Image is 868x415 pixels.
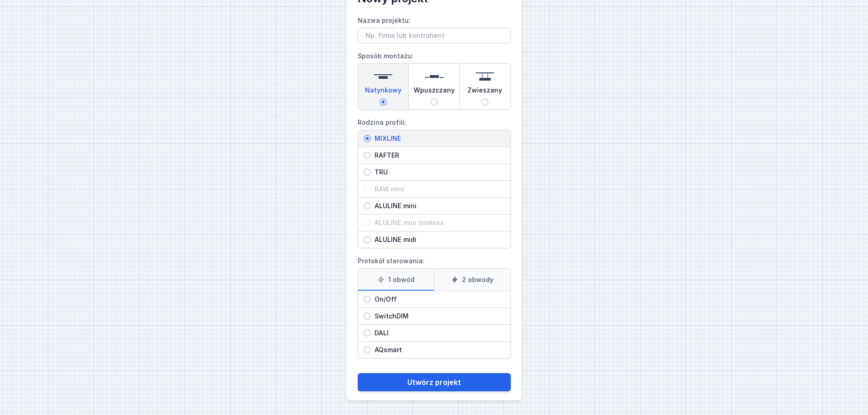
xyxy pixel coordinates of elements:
input: SwitchDIM [364,313,371,320]
input: MIXLINE [364,135,371,142]
span: On/Off [371,295,505,304]
input: TRU [364,169,371,176]
button: Utwórz projekt [358,373,511,391]
input: On/Off [364,296,371,303]
input: ALULINE mini [364,202,371,210]
input: ALULINE midi [364,236,371,243]
label: Nazwa projektu: [358,13,511,43]
span: Zwieszany [467,86,502,98]
input: Wpuszczany [431,98,438,106]
input: Natynkowy [380,98,387,106]
span: AQsmart [371,345,505,354]
input: AQsmart [364,346,371,354]
input: Zwieszany [481,98,488,106]
label: Protokół sterowania: [358,254,511,359]
img: recessed.svg [425,67,443,86]
span: TRU [371,168,505,177]
input: RAFTER [364,152,371,159]
span: Natynkowy [365,86,401,98]
span: MIXLINE [371,134,505,143]
label: Rodzina profili: [358,115,511,248]
img: suspended.svg [476,67,494,86]
span: ALULINE mini [371,201,505,210]
label: Sposób montażu: [358,49,511,110]
img: surface.svg [374,67,392,86]
label: 2 obwody [434,269,510,291]
input: DALI [364,329,371,337]
span: RAFTER [371,151,505,160]
span: ALULINE midi [371,235,505,244]
span: SwitchDIM [371,312,505,321]
span: DALI [371,328,505,338]
span: Wpuszczany [414,86,455,98]
input: Nazwa projektu: [358,28,511,43]
label: 1 obwód [358,269,434,291]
